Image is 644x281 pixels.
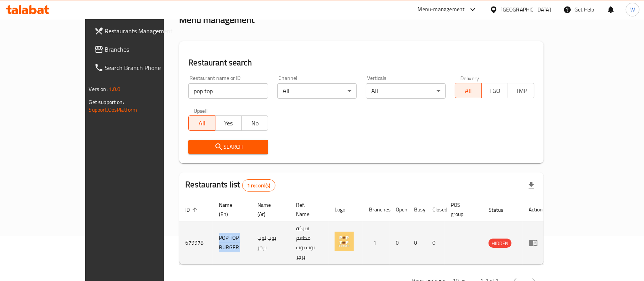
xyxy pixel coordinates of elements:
td: 0 [390,221,408,265]
button: Yes [215,115,242,131]
td: بوب توب برجر [251,221,290,265]
span: Search [194,142,262,152]
div: All [277,83,357,99]
div: All [366,83,446,99]
div: Menu-management [418,5,465,14]
span: W [630,5,635,14]
th: Logo [328,198,363,221]
td: 679978 [179,221,213,265]
span: 1.0.0 [109,84,121,94]
span: TGO [485,85,505,96]
label: Upsell [194,108,208,113]
span: Name (En) [219,200,242,219]
button: All [455,83,482,98]
span: Name (Ar) [257,200,281,219]
td: POP TOP BURGER [213,221,251,265]
span: Branches [105,45,187,54]
span: 1 record(s) [243,182,275,189]
span: Yes [218,118,239,129]
th: Busy [408,198,426,221]
div: [GEOGRAPHIC_DATA] [501,5,551,14]
td: 0 [408,221,426,265]
td: 0 [426,221,445,265]
span: HIDDEN [489,239,511,248]
span: All [192,118,212,129]
button: TGO [481,83,508,98]
a: Branches [88,40,193,58]
span: Version: [89,84,108,94]
button: No [241,115,268,131]
span: Ref. Name [296,200,319,219]
span: ID [185,205,200,214]
img: POP TOP BURGER [335,232,354,251]
div: Menu [529,238,543,247]
h2: Restaurants list [185,179,275,192]
a: Search Branch Phone [88,58,193,77]
td: شركة مطعم بوب توب برجر [290,221,328,265]
span: POS group [451,200,473,219]
th: Closed [426,198,445,221]
th: Open [390,198,408,221]
th: Action [523,198,549,221]
span: Status [489,205,513,214]
div: Export file [522,176,540,195]
input: Search for restaurant name or ID.. [188,83,268,99]
a: Restaurants Management [88,22,193,40]
span: Restaurants Management [105,26,187,36]
span: TMP [511,85,531,96]
table: enhanced table [179,198,549,265]
label: Delivery [460,75,479,81]
button: Search [188,140,268,154]
span: No [245,118,265,129]
span: All [458,85,479,96]
th: Branches [363,198,390,221]
a: Support.OpsPlatform [89,105,138,115]
span: Search Branch Phone [105,63,187,72]
button: All [188,115,215,131]
span: Get support on: [89,97,124,107]
td: 1 [363,221,390,265]
h2: Menu management [179,14,254,26]
button: TMP [508,83,534,98]
h2: Restaurant search [188,57,534,68]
